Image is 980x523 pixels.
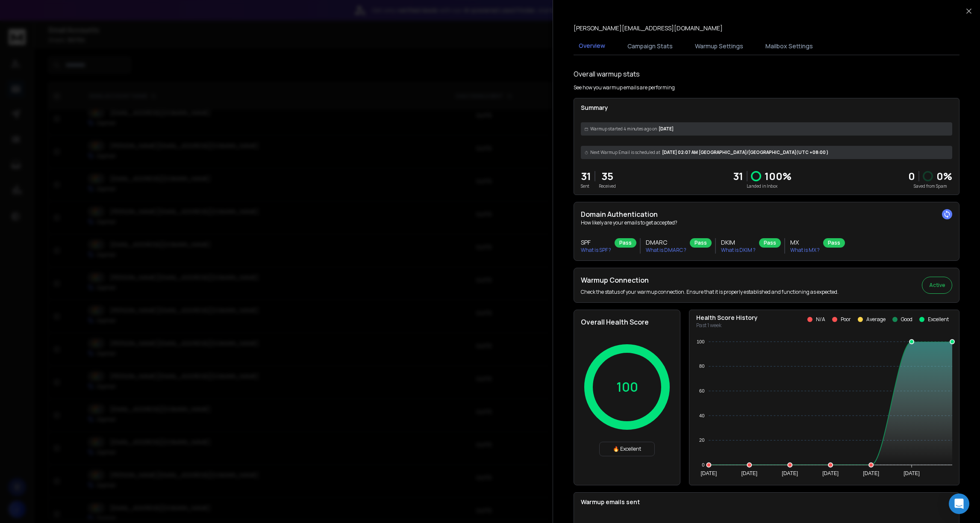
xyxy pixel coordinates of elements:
[599,169,616,183] p: 35
[790,247,820,254] p: What is MX ?
[696,322,758,329] p: Past 1 week
[759,238,781,248] div: Pass
[790,238,820,247] h3: MX
[816,316,825,323] p: N/A
[733,169,743,183] p: 31
[760,37,818,56] button: Mailbox Settings
[822,470,839,476] tspan: [DATE]
[949,493,969,514] div: Open Intercom Messenger
[936,169,952,183] p: 0 %
[581,169,591,183] p: 31
[574,24,723,33] p: [PERSON_NAME][EMAIL_ADDRESS][DOMAIN_NAME]
[699,437,704,443] tspan: 20
[615,238,636,248] div: Pass
[590,126,657,132] span: Warmup started 4 minutes ago on
[903,470,920,476] tspan: [DATE]
[581,219,952,226] p: How likely are your emails to get accepted?
[901,316,912,323] p: Good
[699,363,704,369] tspan: 80
[581,238,611,247] h3: SPF
[700,470,717,476] tspan: [DATE]
[928,316,949,323] p: Excellent
[581,498,952,506] p: Warmup emails sent
[908,183,952,189] p: Saved from Spam
[863,470,879,476] tspan: [DATE]
[782,470,798,476] tspan: [DATE]
[741,470,757,476] tspan: [DATE]
[721,238,756,247] h3: DKIM
[922,277,952,294] button: Active
[590,149,660,156] span: Next Warmup Email is scheduled at
[581,122,952,136] div: [DATE]
[581,247,611,254] p: What is SPF ?
[823,238,845,248] div: Pass
[721,247,756,254] p: What is DKIM ?
[616,379,638,395] p: 100
[696,313,758,322] p: Health Score History
[574,36,610,56] button: Overview
[581,103,952,112] p: Summary
[765,169,792,183] p: 100 %
[581,183,591,189] p: Sent
[690,37,748,56] button: Warmup Settings
[622,37,678,56] button: Campaign Stats
[599,442,655,456] div: 🔥 Excellent
[581,317,673,327] h2: Overall Health Score
[574,69,640,79] h1: Overall warmup stats
[646,238,686,247] h3: DMARC
[581,146,952,159] div: [DATE] 02:07 AM [GEOGRAPHIC_DATA]/[GEOGRAPHIC_DATA] (UTC +08:00 )
[581,289,839,295] p: Check the status of your warmup connection. Ensure that it is properly established and functionin...
[733,183,792,189] p: Landed in Inbox
[581,209,952,219] h2: Domain Authentication
[697,339,704,344] tspan: 100
[699,388,704,393] tspan: 60
[646,247,686,254] p: What is DMARC ?
[574,84,675,91] p: See how you warmup emails are performing
[699,413,704,418] tspan: 40
[690,238,712,248] div: Pass
[599,183,616,189] p: Received
[702,462,704,467] tspan: 0
[866,316,886,323] p: Average
[841,316,851,323] p: Poor
[908,169,915,183] strong: 0
[581,275,839,285] h2: Warmup Connection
